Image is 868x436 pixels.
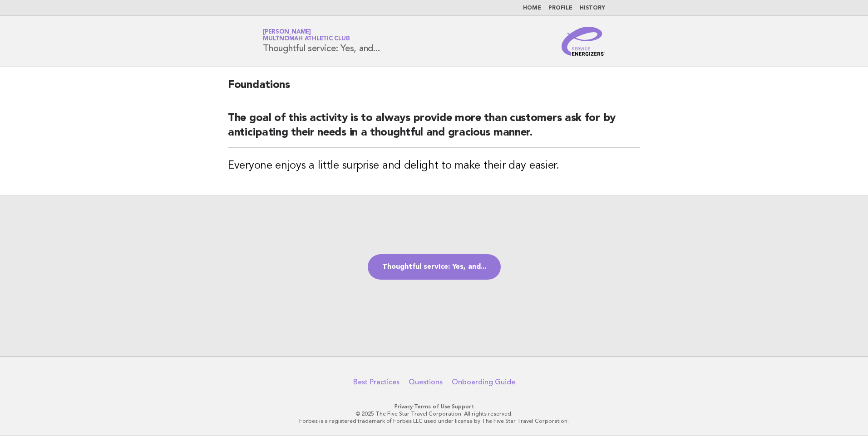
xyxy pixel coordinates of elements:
[228,111,640,148] h2: The goal of this activity is to always provide more than customers ask for by anticipating their ...
[263,29,350,42] a: [PERSON_NAME]Multnomah Athletic Club
[228,159,640,173] h3: Everyone enjoys a little surprise and delight to make their day easier.
[368,254,501,280] a: Thoughtful service: Yes, and...
[263,36,350,42] span: Multnomah Athletic Club
[523,5,541,11] a: Home
[452,403,474,410] a: Support
[156,417,712,425] p: Forbes is a registered trademark of Forbes LLC used under license by The Five Star Travel Corpora...
[452,378,515,387] a: Onboarding Guide
[548,5,572,11] a: Profile
[414,403,450,410] a: Terms of Use
[263,29,380,53] h1: Thoughtful service: Yes, and...
[580,5,605,11] a: History
[156,410,712,417] p: © 2025 The Five Star Travel Corporation. All rights reserved.
[228,78,640,100] h2: Foundations
[562,27,605,56] img: Service Energizers
[395,403,413,410] a: Privacy
[409,378,443,387] a: Questions
[353,378,399,387] a: Best Practices
[156,403,712,410] p: · ·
